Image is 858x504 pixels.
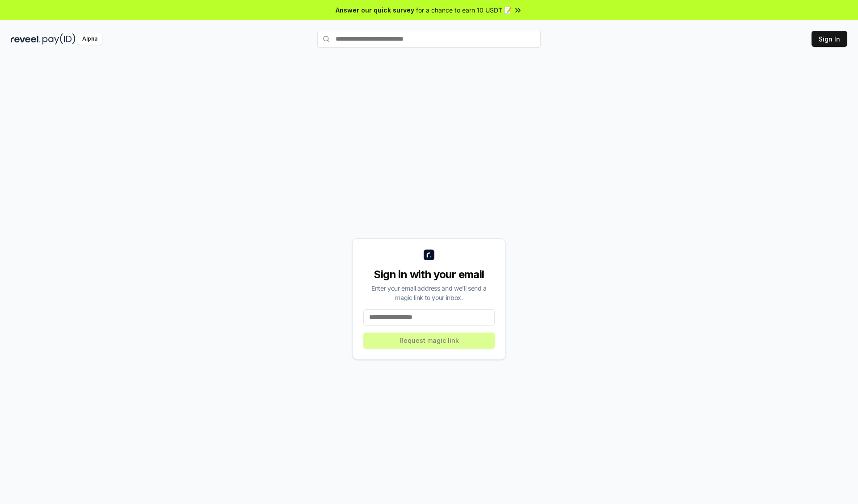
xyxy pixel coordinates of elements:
button: Sign In [812,31,847,47]
span: Answer our quick survey [336,5,414,15]
div: Enter your email address and we’ll send a magic link to your inbox. [363,283,495,302]
img: pay_id [42,33,76,45]
div: Alpha [77,33,102,45]
span: for a chance to earn 10 USDT 📝 [416,5,512,15]
img: logo_small [424,250,434,260]
div: Sign in with your email [363,267,495,282]
img: reveel_dark [11,33,41,45]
